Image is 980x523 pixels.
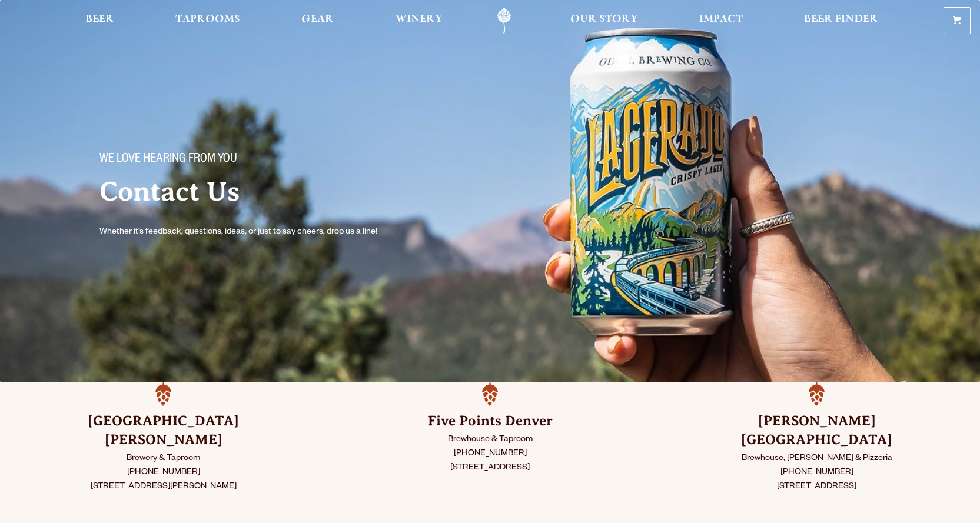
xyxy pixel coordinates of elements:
span: Beer Finder [804,15,878,24]
span: Beer [85,15,114,24]
a: Taprooms [168,8,248,34]
a: Gear [294,8,341,34]
a: Winery [388,8,450,34]
span: Taprooms [175,15,240,24]
p: Brewhouse & Taproom [PHONE_NUMBER] [STREET_ADDRESS] [356,433,624,475]
p: Brewery & Taproom [PHONE_NUMBER] [STREET_ADDRESS][PERSON_NAME] [29,452,297,494]
a: Beer [78,8,122,34]
a: Impact [692,8,750,34]
h3: [GEOGRAPHIC_DATA][PERSON_NAME] [29,412,297,449]
h3: [PERSON_NAME] [GEOGRAPHIC_DATA] [683,412,951,449]
span: Winery [396,15,443,24]
h3: Five Points Denver [356,412,624,431]
span: We love hearing from you [99,152,237,168]
a: Odell Home [482,8,526,34]
a: Beer Finder [796,8,886,34]
span: Impact [699,15,743,24]
h2: Contact Us [99,177,467,206]
span: Our Story [570,15,638,24]
p: Brewhouse, [PERSON_NAME] & Pizzeria [PHONE_NUMBER] [STREET_ADDRESS] [683,452,951,494]
p: Whether it’s feedback, questions, ideas, or just to say cheers, drop us a line! [99,225,401,239]
a: Our Story [563,8,646,34]
span: Gear [301,15,334,24]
